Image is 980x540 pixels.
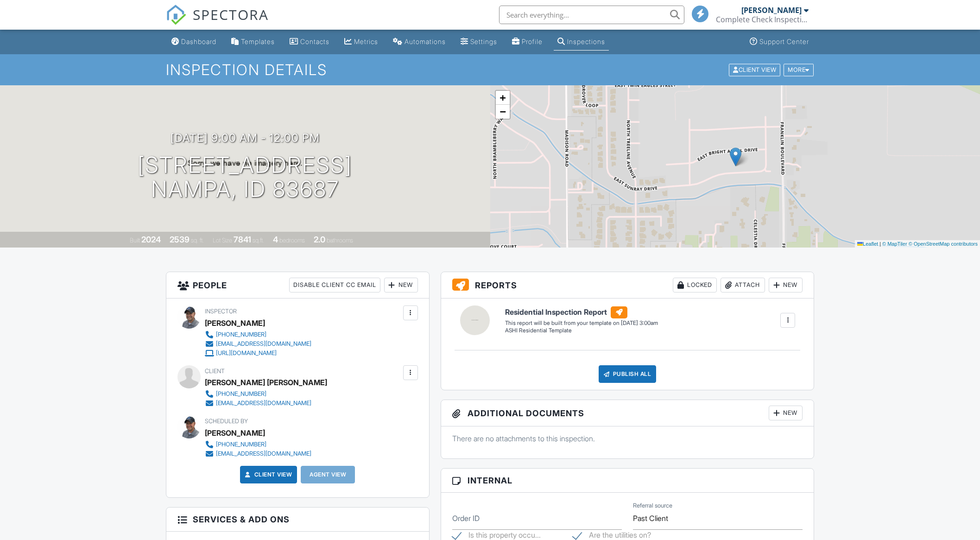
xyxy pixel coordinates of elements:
div: [EMAIL_ADDRESS][DOMAIN_NAME] [216,340,311,348]
span: Scheduled By [205,418,248,425]
div: Publish All [599,365,657,383]
div: [URL][DOMAIN_NAME] [216,349,277,357]
div: Attach [721,278,765,292]
h3: Services & Add ons [166,508,429,532]
div: [PERSON_NAME] [PERSON_NAME] [205,375,327,389]
img: Marker [730,147,741,166]
span: Lot Size [213,237,232,244]
a: Zoom in [496,91,510,105]
div: New [384,278,418,292]
div: Client View [729,64,780,76]
span: Inspector [205,308,237,315]
h3: Additional Documents [441,400,814,426]
label: Referral source [633,502,672,510]
span: bedrooms [279,237,305,244]
div: Dashboard [181,38,216,45]
a: Support Center [746,33,813,51]
span: sq. ft. [191,237,204,244]
p: There are no attachments to this inspection. [452,433,803,444]
a: Metrics [341,33,382,51]
a: Templates [228,33,278,51]
h3: People [166,272,429,299]
div: [PERSON_NAME] [205,316,265,330]
a: Leaflet [857,241,878,247]
a: Contacts [286,33,333,51]
span: bathrooms [327,237,353,244]
div: 2539 [170,235,190,244]
div: [PHONE_NUMBER] [216,331,266,338]
div: [PHONE_NUMBER] [216,441,266,448]
div: [EMAIL_ADDRESS][DOMAIN_NAME] [216,400,311,407]
a: Settings [457,33,501,51]
h1: [STREET_ADDRESS] Nampa, ID 83687 [138,153,352,202]
div: Contacts [300,38,329,45]
h6: Residential Inspection Report [505,306,658,318]
div: Complete Check Inspections, LLC [716,15,809,24]
a: [PHONE_NUMBER] [205,330,311,339]
div: 2024 [141,235,161,244]
div: [EMAIL_ADDRESS][DOMAIN_NAME] [216,450,311,457]
a: [EMAIL_ADDRESS][DOMAIN_NAME] [205,449,311,458]
div: Support Center [759,38,809,45]
div: [PERSON_NAME] [741,6,802,15]
span: Built [130,237,140,244]
a: © MapTiler [882,241,907,247]
div: Disable Client CC Email [289,278,380,292]
div: 4 [273,235,278,244]
div: 2.0 [314,235,325,244]
div: New [769,278,803,292]
img: The Best Home Inspection Software - Spectora [166,5,186,25]
h3: [DATE] 9:00 am - 12:00 pm [171,132,320,144]
div: 7841 [234,235,251,244]
div: Inspections [567,38,605,45]
a: [PHONE_NUMBER] [205,389,320,399]
h3: Reports [441,272,814,299]
div: New [769,406,803,420]
div: [PERSON_NAME] [205,426,265,440]
div: ASHI Residential Template [505,327,658,335]
span: sq.ft. [253,237,264,244]
a: Automations (Basic) [389,33,449,51]
a: Client View [243,470,292,479]
div: Locked [673,278,717,292]
div: This report will be built from your template on [DATE] 3:00am [505,319,658,327]
a: Client View [728,66,783,73]
div: Metrics [354,38,378,45]
div: [PHONE_NUMBER] [216,390,266,398]
h3: Internal [441,469,814,493]
a: Company Profile [508,33,546,51]
input: Search everything... [499,6,684,24]
span: SPECTORA [193,5,269,24]
div: More [784,64,814,76]
h1: Inspection Details [166,62,815,78]
a: [PHONE_NUMBER] [205,440,311,449]
a: [EMAIL_ADDRESS][DOMAIN_NAME] [205,399,320,408]
a: Zoom out [496,105,510,119]
div: Templates [241,38,275,45]
label: Order ID [452,513,480,523]
a: [URL][DOMAIN_NAME] [205,349,311,358]
a: [EMAIL_ADDRESS][DOMAIN_NAME] [205,339,311,349]
span: + [499,92,506,103]
a: © OpenStreetMap contributors [909,241,978,247]
span: Client [205,368,225,375]
a: Dashboard [168,33,220,51]
span: | [879,241,881,247]
div: Automations [405,38,446,45]
a: Inspections [554,33,609,51]
a: SPECTORA [166,13,269,32]
span: − [499,106,506,117]
div: Profile [522,38,543,45]
div: Settings [470,38,497,45]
